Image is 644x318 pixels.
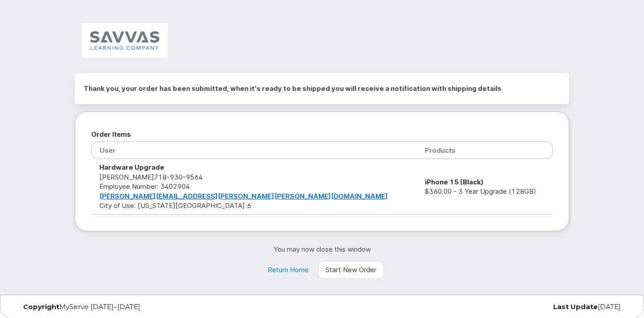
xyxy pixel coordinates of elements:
span: 930 [167,173,183,181]
th: Products [417,142,553,159]
strong: Hardware Upgrade [99,163,164,171]
div: MyServe [DATE]–[DATE] [16,303,220,310]
span: 718 [154,173,203,181]
h2: Thank you, your order has been submitted, when it's ready to be shipped you will receive a notifi... [84,82,560,95]
img: Savvas Learning Company LLC [82,23,167,58]
span: 9564 [183,173,203,181]
td: [PERSON_NAME] City of Use: [US_STATE][GEOGRAPHIC_DATA] 6 [91,159,417,214]
a: Return Home [260,261,316,279]
strong: Last Update [553,302,598,311]
p: You may now close this window [75,245,569,254]
a: [PERSON_NAME][EMAIL_ADDRESS][PERSON_NAME][PERSON_NAME][DOMAIN_NAME] [99,192,388,200]
div: [DATE] [424,303,628,310]
th: User [91,142,417,159]
h2: Order Items [91,128,553,141]
strong: Copyright [23,302,59,311]
td: $360.00 - 3 Year Upgrade (128GB) [417,159,553,214]
span: Employee Number: 3402904 [99,182,190,191]
a: Start New Order [318,261,384,279]
strong: iPhone 15 (Black) [425,178,484,186]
